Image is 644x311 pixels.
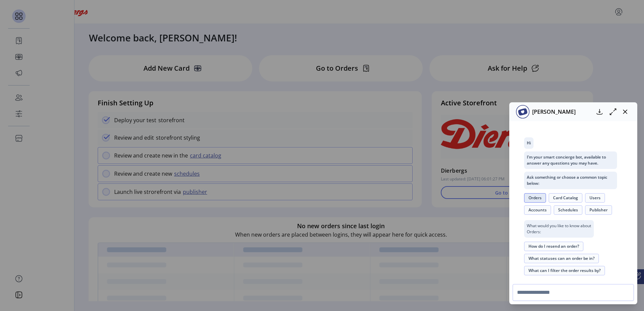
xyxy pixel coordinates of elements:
[529,108,576,116] p: [PERSON_NAME]
[524,242,583,251] button: How do I resend an order?
[549,193,582,203] button: Card Catalog
[585,205,612,215] button: Publisher
[524,205,551,215] button: Accounts
[554,205,582,215] button: Schedules
[524,193,546,203] button: Orders
[524,172,617,189] p: Ask something or choose a common topic below:
[524,254,599,263] button: What statuses can an order be in?
[524,137,534,149] p: Hi
[524,266,605,275] button: What can I filter the order results by?
[524,151,617,169] p: I’m your smart concierge bot, available to answer any questions you may have.
[585,193,605,203] button: Users
[524,220,594,238] p: What would you like to know about Orders:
